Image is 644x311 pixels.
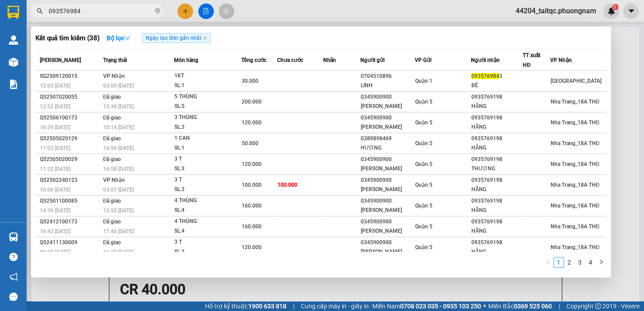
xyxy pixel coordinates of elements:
[471,57,500,63] span: Người nhận
[361,196,414,206] div: 0345900900
[242,161,262,167] span: 120.000
[415,78,432,84] span: Quận 1
[471,164,522,173] div: THƯƠNG
[523,52,540,68] span: TT xuất HĐ
[103,83,134,89] span: 05:09 [DATE]
[361,102,414,111] div: [PERSON_NAME]
[203,36,207,40] span: close
[174,81,241,91] div: SL: 1
[103,166,134,172] span: 16:58 [DATE]
[40,113,100,123] div: Q52506100173
[415,161,432,167] span: Quận 5
[361,217,414,227] div: 0345900900
[323,57,335,63] span: Nhãn
[361,185,414,194] div: [PERSON_NAME]
[471,123,522,132] div: HẰNG
[550,182,599,188] span: Nha Trang_18A THĐ
[242,203,262,209] span: 160.000
[40,155,100,164] div: Q52505020029
[103,57,127,63] span: Trạng thái
[103,249,134,255] span: 11:20 [DATE]
[103,104,134,110] span: 15:38 [DATE]
[40,176,100,185] div: Q52502240123
[103,239,121,246] span: Đã giao
[586,257,595,267] a: 4
[54,13,88,54] b: Gửi khách hàng
[174,143,241,153] div: SL: 1
[554,257,563,267] a: 1
[174,175,241,185] div: 3 T
[471,217,522,227] div: 0935769198
[361,238,414,247] div: 0345900900
[9,80,18,89] img: solution-icon
[40,104,70,110] span: 13:52 [DATE]
[74,42,122,53] li: (c) 2017
[174,247,241,257] div: SL: 3
[471,247,522,257] div: HẰNG
[40,228,70,234] span: 16:43 [DATE]
[107,35,131,42] strong: Bộ lọc
[361,113,414,123] div: 0345900900
[174,92,241,102] div: 5 THÙNG
[103,219,121,225] span: Đã giao
[415,244,432,250] span: Quận 5
[37,8,43,14] span: search
[174,185,241,195] div: SL: 3
[471,196,522,206] div: 0935769198
[174,102,241,111] div: SL: 5
[103,145,134,151] span: 16:59 [DATE]
[471,155,522,164] div: 0935769198
[49,6,153,16] input: Tìm tên, số ĐT hoặc mã đơn
[96,11,117,32] img: logo.jpg
[471,206,522,215] div: HẰNG
[545,259,551,265] span: left
[361,206,414,215] div: [PERSON_NAME]
[242,244,262,250] span: 120.000
[471,185,522,194] div: HẰNG
[241,57,266,63] span: Tổng cước
[174,113,241,123] div: 3 THÙNG
[550,57,571,63] span: VP Nhận
[155,7,160,15] span: close-circle
[174,123,241,132] div: SL: 3
[361,247,414,257] div: [PERSON_NAME]
[550,99,599,105] span: Nha Trang_18A THĐ
[415,140,432,146] span: Quận 5
[550,244,599,250] span: Nha Trang_18A THĐ
[361,176,414,185] div: 0345900900
[74,34,122,41] b: [DOMAIN_NAME]
[242,78,258,84] span: 30.000
[471,92,522,102] div: 0935769198
[471,227,522,236] div: HẰNG
[174,164,241,174] div: SL: 3
[40,145,70,151] span: 17:03 [DATE]
[598,259,604,265] span: right
[174,154,241,164] div: 3 T
[103,94,121,100] span: Đã giao
[9,232,18,242] img: warehouse-icon
[471,73,499,79] span: 093576984
[471,113,522,123] div: 0935769198
[124,35,131,41] span: down
[174,196,241,206] div: 4 THÙNG
[415,99,432,105] span: Quận 5
[553,257,564,268] li: 1
[103,177,125,183] span: VP Nhận
[361,134,414,143] div: 0389898469
[471,102,522,111] div: HẰNG
[471,143,522,153] div: HẰNG
[174,238,241,247] div: 3 T
[361,227,414,236] div: [PERSON_NAME]
[9,273,18,281] span: notification
[40,238,100,247] div: Q52411130009
[415,182,432,188] span: Quận 5
[596,257,606,268] button: right
[471,134,522,143] div: 0935769198
[471,72,522,81] div: 3
[361,155,414,164] div: 0345900900
[277,182,297,188] span: 100.000
[575,257,585,268] li: 3
[40,249,70,255] span: 09:30 [DATE]
[9,292,18,301] span: message
[471,81,522,90] div: BÉ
